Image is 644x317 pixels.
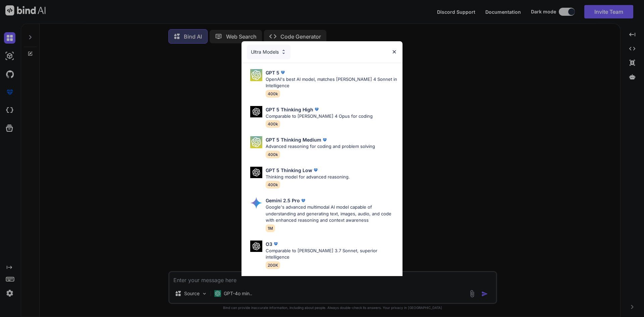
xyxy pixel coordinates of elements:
[250,241,262,252] img: Pick Models
[281,49,286,55] img: Pick Models
[391,49,397,55] img: close
[266,143,375,150] p: Advanced reasoning for coding and problem solving
[266,113,373,120] p: Comparable to [PERSON_NAME] 4 Opus for coding
[266,224,275,232] span: 1M
[266,197,300,204] p: Gemini 2.5 Pro
[266,76,397,89] p: OpenAI's best AI model, matches [PERSON_NAME] 4 Sonnet in Intelligence
[250,69,262,81] img: Pick Models
[266,241,272,248] p: O3
[266,90,280,98] span: 400k
[250,106,262,118] img: Pick Models
[266,181,280,189] span: 400k
[266,120,280,128] span: 400k
[250,136,262,148] img: Pick Models
[266,261,280,269] span: 200K
[266,248,397,261] p: Comparable to [PERSON_NAME] 3.7 Sonnet, superior intelligence
[321,137,328,143] img: premium
[300,197,307,204] img: premium
[272,241,279,247] img: premium
[266,204,397,224] p: Google's advanced multimodal AI model capable of understanding and generating text, images, audio...
[266,167,312,174] p: GPT 5 Thinking Low
[266,151,280,158] span: 400k
[313,106,320,113] img: premium
[266,174,350,180] p: Thinking model for advanced reasoning.
[312,167,319,173] img: premium
[266,106,313,113] p: GPT 5 Thinking High
[250,197,262,209] img: Pick Models
[266,136,321,143] p: GPT 5 Thinking Medium
[279,69,286,76] img: premium
[266,69,279,76] p: GPT 5
[250,167,262,178] img: Pick Models
[247,45,290,59] div: Ultra Models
